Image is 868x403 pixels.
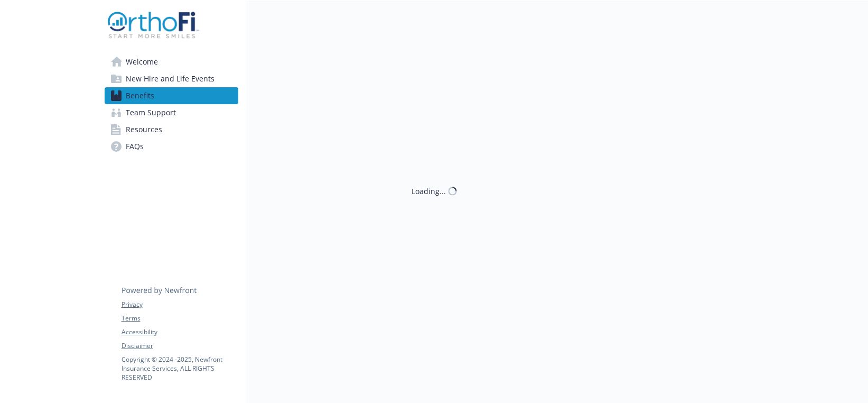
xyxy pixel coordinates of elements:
div: Loading... [412,186,446,197]
a: Disclaimer [122,341,238,351]
a: Terms [122,314,238,323]
a: Welcome [105,53,238,70]
span: FAQs [126,138,144,155]
a: FAQs [105,138,238,155]
a: Resources [105,121,238,138]
span: Welcome [126,53,158,70]
span: Benefits [126,87,154,104]
a: New Hire and Life Events [105,70,238,87]
a: Privacy [122,300,238,309]
span: Team Support [126,104,176,121]
a: Accessibility [122,327,238,337]
span: New Hire and Life Events [126,70,214,87]
a: Benefits [105,87,238,104]
p: Copyright © 2024 - 2025 , Newfront Insurance Services, ALL RIGHTS RESERVED [122,355,238,382]
span: Resources [126,121,162,138]
a: Team Support [105,104,238,121]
